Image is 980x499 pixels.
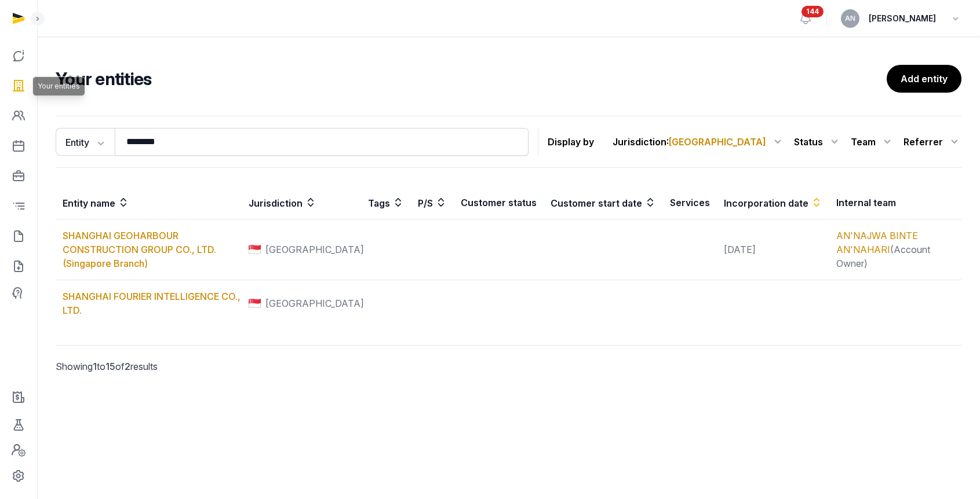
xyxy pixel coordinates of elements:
div: (Account Owner) [836,229,955,270]
span: [GEOGRAPHIC_DATA] [265,243,364,256]
td: [DATE] [717,219,829,280]
span: 2 [125,361,130,372]
th: Tags [361,186,411,219]
th: Internal team [829,186,961,219]
span: 15 [105,361,115,372]
p: Showing to of results [56,346,268,387]
a: AN'NAJWA BINTE AN'NAHARI [836,230,918,255]
div: Jurisdiction [613,133,785,151]
button: Entity [56,128,115,156]
p: Display by [548,133,594,151]
a: Add entity [887,65,961,93]
th: Services [663,186,717,219]
span: AN [845,15,855,22]
span: [GEOGRAPHIC_DATA] [265,296,364,310]
span: : [666,135,766,149]
span: Your entities [38,82,80,91]
a: SHANGHAI FOURIER INTELLIGENCE CO., LTD. [63,291,241,316]
span: 144 [802,6,824,17]
div: Status [794,133,841,151]
h2: Your entities [56,68,887,89]
div: Referrer [904,133,961,151]
th: Jurisdiction [242,186,361,219]
th: Entity name [56,186,242,219]
th: Customer status [454,186,544,219]
span: [PERSON_NAME] [869,12,936,25]
span: [GEOGRAPHIC_DATA] [669,136,766,148]
button: AN [841,9,859,28]
th: Customer start date [544,186,663,219]
a: SHANGHAI GEOHARBOUR CONSTRUCTION GROUP CO., LTD. (Singapore Branch) [63,230,216,269]
th: P/S [411,186,454,219]
span: 1 [93,361,97,372]
div: Team [851,133,894,151]
th: Incorporation date [717,186,829,219]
